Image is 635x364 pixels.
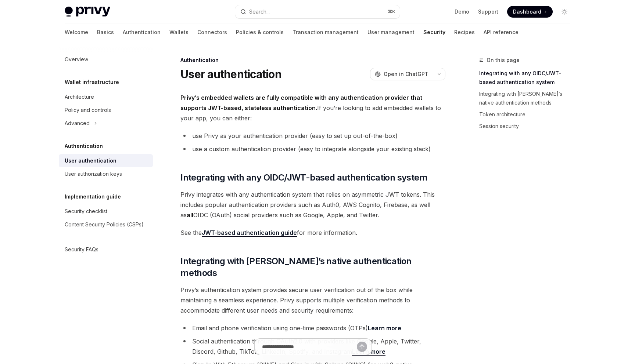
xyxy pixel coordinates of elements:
a: Integrating with [PERSON_NAME]’s native authentication methods [479,88,576,109]
span: Dashboard [513,8,541,15]
div: Policy and controls [65,106,111,114]
span: Privy integrates with any authentication system that relies on asymmetric JWT tokens. This includ... [180,189,445,220]
button: Open in ChatGPT [370,68,433,80]
a: Learn more [368,324,401,332]
a: Overview [59,53,153,66]
span: Integrating with [PERSON_NAME]’s native authentication methods [180,255,445,279]
a: Demo [455,8,469,15]
div: Architecture [65,92,94,101]
span: If you’re looking to add embedded wallets to your app, you can either: [180,92,445,123]
a: JWT-based authentication guide [202,229,297,237]
a: User authorization keys [59,167,153,181]
span: See the for more information. [180,227,445,238]
span: Integrating with any OIDC/JWT-based authentication system [180,172,427,183]
a: Security checklist [59,205,153,218]
div: Security checklist [65,207,107,216]
div: Search... [249,7,270,16]
button: Toggle dark mode [559,6,570,18]
strong: Privy’s embedded wallets are fully compatible with any authentication provider that supports JWT-... [180,94,422,112]
li: Email and phone verification using one-time passwords (OTPs) [180,323,445,333]
span: On this page [487,56,520,65]
a: Basics [97,23,114,41]
span: Privy’s authentication system provides secure user verification out of the box while maintaining ... [180,285,445,316]
h5: Implementation guide [65,192,121,201]
a: Dashboard [507,6,553,18]
a: Recipes [454,23,475,41]
li: Social authentication through OAuth2.0 with providers like Google, Apple, Twitter, Discord, Githu... [180,336,445,357]
img: light logo [65,7,110,17]
li: use Privy as your authentication provider (easy to set up out-of-the-box) [180,131,445,141]
a: Integrating with any OIDC/JWT-based authentication system [479,68,576,88]
div: User authentication [65,156,116,165]
div: User authorization keys [65,170,122,178]
span: ⌘ K [388,9,395,15]
a: Token architecture [479,109,576,120]
span: Open in ChatGPT [384,70,428,78]
a: User authentication [59,154,153,167]
a: Security FAQs [59,243,153,256]
a: Authentication [123,23,161,41]
div: Authentication [180,57,445,64]
a: Policy and controls [59,103,153,117]
a: Connectors [197,23,227,41]
div: Security FAQs [65,245,98,254]
a: Content Security Policies (CSPs) [59,218,153,231]
button: Send message [357,342,367,352]
a: Welcome [65,23,88,41]
a: Wallets [169,23,189,41]
a: User management [367,23,415,41]
h1: User authentication [180,68,281,81]
a: Policies & controls [236,23,284,41]
a: Support [478,8,498,15]
a: Transaction management [293,23,359,41]
h5: Authentication [65,142,103,150]
a: Architecture [59,90,153,103]
h5: Wallet infrastructure [65,78,119,87]
strong: all [187,211,193,219]
div: Content Security Policies (CSPs) [65,220,144,229]
a: Security [423,23,445,41]
div: Overview [65,55,88,64]
div: Advanced [65,119,90,128]
a: API reference [484,23,519,41]
li: use a custom authentication provider (easy to integrate alongside your existing stack) [180,144,445,154]
a: Session security [479,120,576,132]
button: Search...⌘K [235,5,400,18]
